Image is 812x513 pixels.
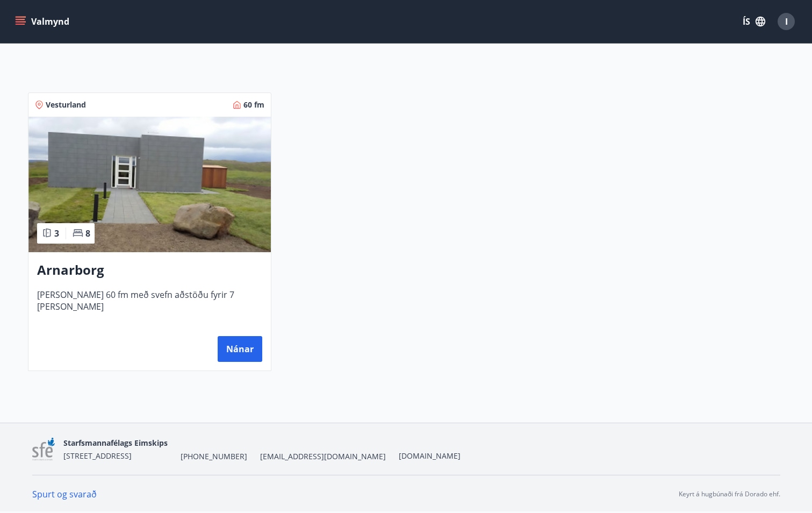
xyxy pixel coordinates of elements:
span: Starfsmannafélags Eimskips [63,438,168,448]
span: 3 [54,227,59,239]
button: Nánar [218,336,262,362]
span: Vesturland [46,99,86,110]
span: [PHONE_NUMBER] [181,451,247,462]
span: [PERSON_NAME] 60 fm með svefn aðstöðu fyrir 7 [PERSON_NAME] [37,289,262,324]
span: 8 [85,227,90,239]
button: ÍS [737,12,771,31]
img: Paella dish [28,117,271,252]
span: I [785,16,788,27]
a: Spurt og svarað [32,488,97,500]
button: I [773,9,799,34]
p: Keyrt á hugbúnaði frá Dorado ehf. [679,489,780,499]
img: 7sa1LslLnpN6OqSLT7MqncsxYNiZGdZT4Qcjshc2.png [32,438,55,461]
span: [STREET_ADDRESS] [63,451,132,461]
a: [DOMAIN_NAME] [399,451,461,461]
button: menu [13,12,74,31]
span: [EMAIL_ADDRESS][DOMAIN_NAME] [260,451,386,462]
h3: Arnarborg [37,261,262,280]
span: 60 fm [243,99,264,110]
